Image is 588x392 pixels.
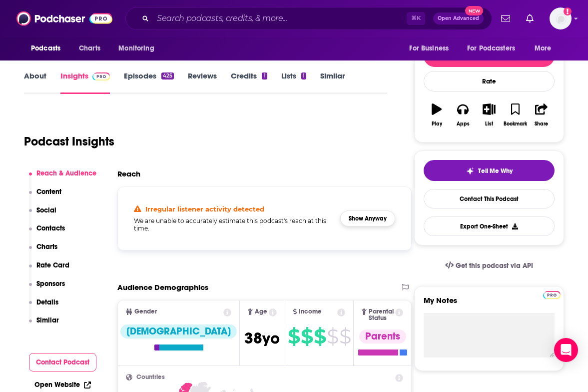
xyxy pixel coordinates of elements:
[407,12,425,25] span: ⌘ K
[535,121,548,127] div: Share
[72,39,106,58] a: Charts
[433,12,484,24] button: Open AdvancedNew
[424,295,555,313] label: My Notes
[432,121,442,127] div: Play
[125,7,492,30] div: Search podcasts, credits, & more...
[29,298,59,316] button: Details
[111,39,167,58] button: open menu
[36,169,96,177] p: Reach & Audience
[299,308,322,315] span: Income
[437,253,541,278] a: Get this podcast via API
[36,261,69,269] p: Rate Card
[424,189,555,208] a: Contact This Podcast
[369,308,394,321] span: Parental Status
[478,167,513,175] span: Tell Me Why
[476,97,502,133] button: List
[465,6,483,15] span: New
[36,316,59,324] p: Similar
[255,308,267,315] span: Age
[497,10,514,27] a: Show notifications dropdown
[124,71,174,94] a: Episodes425
[535,41,552,55] span: More
[29,316,59,334] button: Similar
[92,72,110,80] img: Podchaser Pro
[161,72,174,79] div: 425
[543,289,561,299] a: Pro website
[402,39,461,58] button: open menu
[359,329,406,343] div: Parents
[24,134,114,149] h1: Podcast Insights
[466,167,474,175] img: tell me why sparkle
[424,160,555,181] button: tell me why sparkleTell Me Why
[136,374,165,380] span: Countries
[450,97,476,133] button: Apps
[262,72,267,79] div: 1
[29,187,62,206] button: Content
[424,71,555,91] div: Rate
[340,210,395,226] button: Show Anyway
[36,242,57,251] p: Charts
[438,16,479,21] span: Open Advanced
[320,71,345,94] a: Similar
[424,216,555,236] button: Export One-Sheet
[554,338,578,362] div: Open Intercom Messenger
[117,169,140,178] h2: Reach
[301,72,306,79] div: 1
[29,353,97,371] button: Contact Podcast
[564,7,572,15] svg: Add a profile image
[145,205,264,213] h4: Irregular listener activity detected
[120,324,237,338] div: [DEMOGRAPHIC_DATA]
[24,71,46,94] a: About
[29,206,57,224] button: Social
[117,282,208,292] h2: Audience Demographics
[29,224,65,242] button: Contacts
[16,9,112,28] img: Podchaser - Follow, Share and Rate Podcasts
[34,380,91,389] a: Open Website
[543,291,561,299] img: Podchaser Pro
[550,7,572,29] img: User Profile
[29,169,97,187] button: Reach & Audience
[467,41,515,55] span: For Podcasters
[339,328,351,344] span: $
[36,187,61,196] p: Content
[36,279,65,288] p: Sponsors
[409,41,449,55] span: For Business
[504,121,527,127] div: Bookmark
[281,71,306,94] a: Lists1
[134,308,157,315] span: Gender
[485,121,493,127] div: List
[288,328,300,344] span: $
[314,328,326,344] span: $
[118,41,154,55] span: Monitoring
[60,71,110,94] a: InsightsPodchaser Pro
[31,41,60,55] span: Podcasts
[29,242,58,261] button: Charts
[327,328,338,344] span: $
[36,298,58,306] p: Details
[244,328,280,348] span: 38 yo
[24,39,73,58] button: open menu
[550,7,572,29] button: Show profile menu
[529,97,555,133] button: Share
[456,261,533,270] span: Get this podcast via API
[231,71,267,94] a: Credits1
[36,224,65,232] p: Contacts
[528,39,564,58] button: open menu
[461,39,530,58] button: open menu
[29,279,65,298] button: Sponsors
[134,217,332,232] h5: We are unable to accurately estimate this podcast's reach at this time.
[424,97,450,133] button: Play
[188,71,217,94] a: Reviews
[522,10,538,27] a: Show notifications dropdown
[29,261,70,279] button: Rate Card
[153,10,407,26] input: Search podcasts, credits, & more...
[36,206,56,214] p: Social
[301,328,313,344] span: $
[457,121,470,127] div: Apps
[79,41,100,55] span: Charts
[550,7,572,29] span: Logged in as sarahhallprinc
[502,97,528,133] button: Bookmark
